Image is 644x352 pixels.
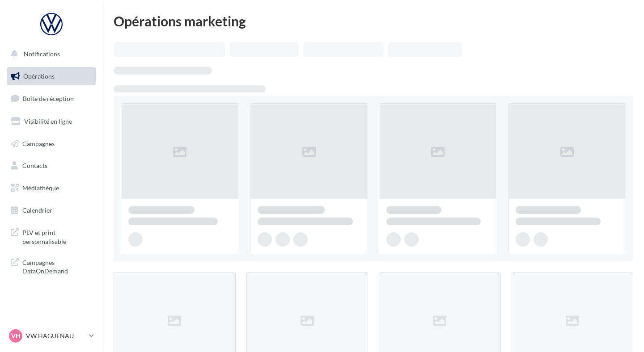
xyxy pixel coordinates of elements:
a: Médiathèque [5,179,97,197]
a: Opérations [5,67,97,86]
button: Notifications [5,45,94,63]
span: Notifications [24,50,60,58]
a: PLV et print personnalisable [5,223,97,249]
a: VH VW HAGUENAU [7,327,96,344]
a: Campagnes DataOnDemand [5,253,97,279]
span: Calendrier [22,206,52,214]
a: Calendrier [5,201,97,220]
span: Boîte de réception [23,95,74,102]
a: Boîte de réception [5,89,97,108]
a: Contacts [5,156,97,175]
span: VH [11,331,21,340]
a: Campagnes [5,134,97,153]
span: Campagnes [22,139,55,147]
p: VW HAGUENAU [26,331,85,340]
span: Opérations [23,72,55,80]
span: Contacts [22,162,47,169]
span: Médiathèque [22,184,59,192]
div: Opérations marketing [114,14,633,28]
span: PLV et print personnalisable [22,226,92,246]
a: Visibilité en ligne [5,112,97,131]
span: Visibilité en ligne [24,117,72,125]
span: Campagnes DataOnDemand [22,256,92,276]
